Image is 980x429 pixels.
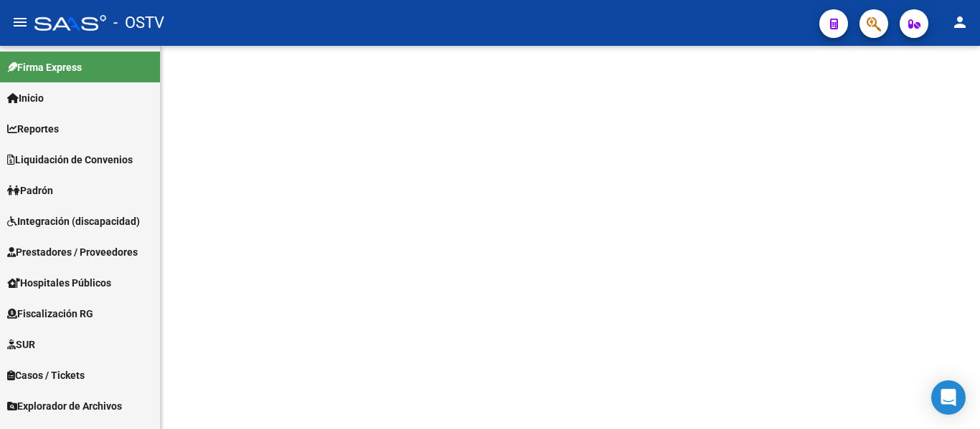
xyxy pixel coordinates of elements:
mat-icon: person [951,14,969,31]
span: Prestadores / Proveedores [7,244,138,260]
span: - OSTV [113,7,164,39]
span: Firma Express [7,59,82,75]
span: Padrón [7,183,53,198]
mat-icon: menu [11,14,29,31]
span: Casos / Tickets [7,367,85,383]
span: SUR [7,337,35,352]
span: Explorador de Archivos [7,398,122,414]
span: Fiscalización RG [7,306,93,322]
span: Reportes [7,121,59,137]
span: Integración (discapacidad) [7,213,140,229]
span: Hospitales Públicos [7,275,111,291]
span: Inicio [7,90,44,106]
div: Open Intercom Messenger [931,380,966,415]
span: Liquidación de Convenios [7,152,133,168]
